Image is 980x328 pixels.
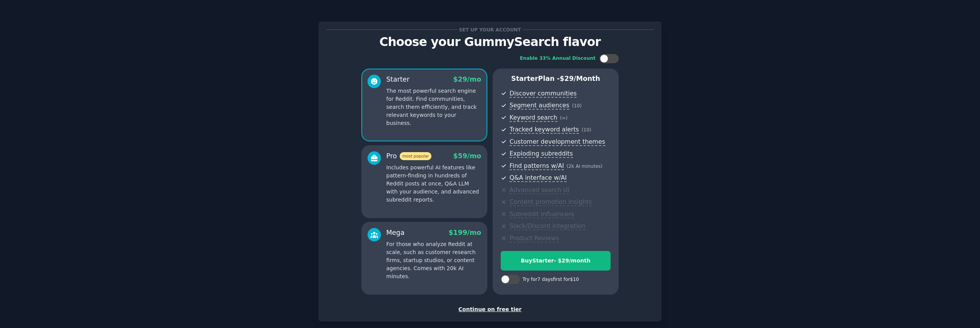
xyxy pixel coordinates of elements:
span: Slack/Discord integration [510,222,585,230]
span: Keyword search [510,114,557,122]
p: Starter Plan - [501,74,611,84]
span: $ 29 /month [560,75,600,82]
span: $ 29 /mo [453,75,481,83]
div: Starter [386,75,410,84]
span: Advanced search UI [510,186,569,194]
span: Content promotion insights [510,198,592,206]
p: The most powerful search engine for Reddit. Find communities, search them efficiently, and track ... [386,87,481,127]
div: Mega [386,228,405,238]
div: Enable 33% Annual Discount [520,55,596,62]
span: Product Reviews [510,235,559,243]
p: Choose your GummySearch flavor [327,35,653,49]
div: Try for 7 days first for $10 [523,276,579,283]
span: Customer development themes [510,138,605,146]
div: Pro [386,151,431,161]
button: BuyStarter- $29/month [501,251,611,271]
span: Tracked keyword alerts [510,126,579,134]
p: For those who analyze Reddit at scale, such as customer research firms, startup studios, or conte... [386,240,481,280]
span: Exploding subreddits [510,150,573,158]
span: Segment audiences [510,102,569,110]
div: Continue on free tier [327,305,653,313]
span: ( 2k AI minutes ) [567,164,603,169]
div: Buy Starter - $ 29 /month [501,257,610,265]
span: Q&A interface w/AI [510,174,567,182]
span: ( 10 ) [572,103,581,108]
span: Subreddit influencers [510,210,574,218]
span: Set up your account [458,26,523,34]
span: Find patterns w/AI [510,162,564,170]
span: $ 199 /mo [449,229,481,236]
span: $ 59 /mo [453,152,481,160]
span: Discover communities [510,90,577,98]
span: ( 10 ) [581,127,591,133]
span: most popular [400,152,432,160]
span: ( ∞ ) [560,115,568,121]
p: Includes powerful AI features like pattern-finding in hundreds of Reddit posts at once, Q&A LLM w... [386,164,481,204]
